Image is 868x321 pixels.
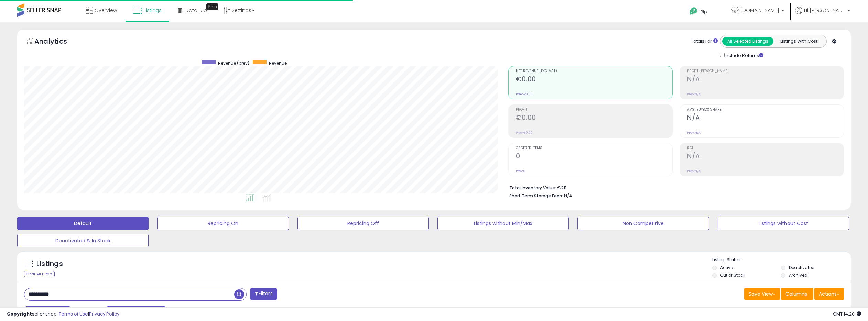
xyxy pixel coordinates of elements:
[509,183,839,191] li: €211
[773,37,824,46] button: Listings With Cost
[516,69,672,73] span: Net Revenue (Exc. VAT)
[25,306,71,318] button: Last 7 Days
[7,311,32,317] strong: Copyright
[516,169,525,173] small: Prev: 0
[36,259,63,269] h5: Listings
[712,257,851,263] p: Listing States:
[781,288,813,300] button: Columns
[437,217,569,230] button: Listings without Min/Max
[804,7,845,14] span: Hi [PERSON_NAME]
[740,7,779,14] span: [DOMAIN_NAME]
[789,265,815,270] label: Deactivated
[814,288,844,300] button: Actions
[687,108,844,112] span: Avg. Buybox Share
[564,192,572,199] span: N/A
[785,290,807,297] span: Columns
[689,7,698,15] i: Get Help
[509,193,563,199] b: Short Term Storage Fees:
[218,60,249,66] span: Revenue (prev)
[516,108,672,112] span: Profit
[24,271,55,277] div: Clear All Filters
[833,311,861,317] span: 2025-10-9 14:20 GMT
[687,75,844,85] h2: N/A
[59,311,88,317] a: Terms of Use
[687,114,844,123] h2: N/A
[95,7,117,14] span: Overview
[687,131,701,135] small: Prev: N/A
[795,7,850,22] a: Hi [PERSON_NAME]
[687,146,844,150] span: ROI
[17,217,149,230] button: Default
[89,311,119,317] a: Privacy Policy
[516,152,672,162] h2: 0
[250,288,277,300] button: Filters
[34,36,80,48] h5: Analytics
[509,185,556,191] b: Total Inventory Value:
[687,69,844,73] span: Profit [PERSON_NAME]
[684,2,720,22] a: Help
[516,131,533,135] small: Prev: €0.00
[185,7,207,14] span: DataHub
[144,7,162,14] span: Listings
[516,75,672,85] h2: €0.00
[516,146,672,150] span: Ordered Items
[17,234,149,247] button: Deactivated & In Stock
[744,288,780,300] button: Save View
[516,92,533,96] small: Prev: €0.00
[297,217,429,230] button: Repricing Off
[720,265,733,270] label: Active
[577,217,709,230] button: Non Competitive
[698,9,707,15] span: Help
[516,114,672,123] h2: €0.00
[7,311,119,318] div: seller snap | |
[269,60,287,66] span: Revenue
[687,92,701,96] small: Prev: N/A
[720,272,745,278] label: Out of Stock
[157,217,289,230] button: Repricing On
[715,51,772,59] div: Include Returns
[687,152,844,162] h2: N/A
[206,3,218,10] div: Tooltip anchor
[691,38,718,45] div: Totals For
[687,169,701,173] small: Prev: N/A
[722,37,773,46] button: All Selected Listings
[106,306,166,318] button: Sep-24 - Sep-30
[718,217,849,230] button: Listings without Cost
[789,272,807,278] label: Archived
